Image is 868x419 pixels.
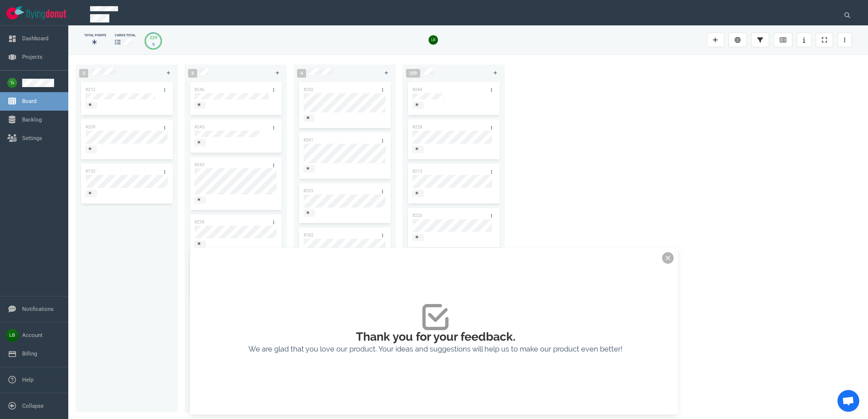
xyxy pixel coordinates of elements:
a: #152 [85,169,96,174]
div: cards total [115,33,136,38]
span: 5 [188,69,197,78]
a: Backlog [22,116,42,123]
a: Projects [22,54,42,60]
span: 229 [406,69,420,78]
a: Collapse [22,403,44,409]
a: Board [22,98,36,104]
a: #226 [412,213,422,218]
div: Total Points [84,33,106,38]
a: #212 [85,87,96,92]
h5: We are glad that you love our product. Your ideas and suggestions will help us to make our produc... [224,345,647,354]
a: #246 [194,87,204,92]
a: #209 [85,124,96,130]
a: #243 [194,162,204,167]
a: #244 [412,87,422,92]
h3: Thank you for your feedback. [224,330,647,343]
a: #241 [303,137,313,143]
a: Help [22,377,33,383]
a: #215 [412,169,422,174]
a: Billing [22,350,37,357]
a: #245 [194,124,204,130]
div: 229 [150,34,157,41]
a: Dashboard [22,35,48,42]
div: 9 [150,41,157,48]
a: #238 [194,219,204,225]
div: Chat abierto [837,390,859,412]
a: Settings [22,135,42,141]
span: 3 [79,69,88,78]
a: Notifications [22,306,54,312]
a: #203 [303,188,313,193]
a: Account [22,332,42,338]
a: #228 [412,124,422,130]
span: 4 [297,69,306,78]
a: #242 [303,87,313,92]
img: 26 [429,35,438,45]
a: #182 [303,233,313,238]
img: Flying Donut text logo [26,9,66,19]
